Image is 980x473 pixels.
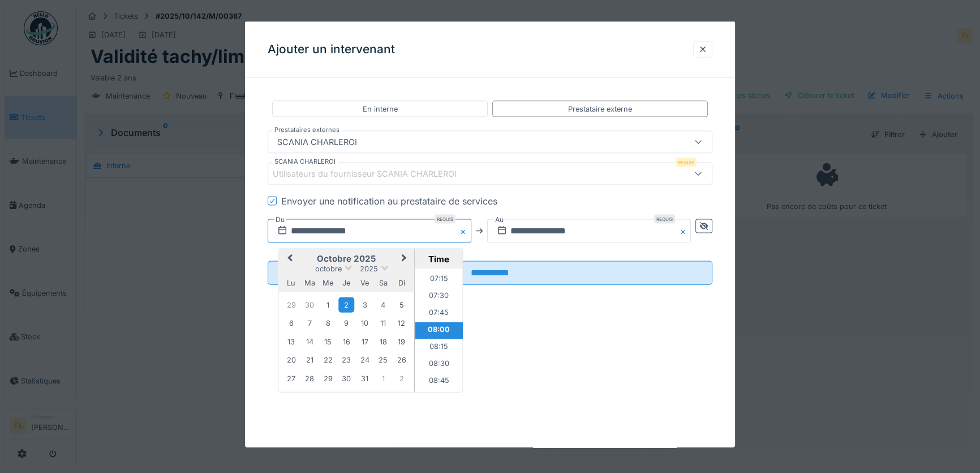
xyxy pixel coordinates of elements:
div: Choose jeudi 23 octobre 2025 [339,352,354,368]
div: Choose jeudi 16 octobre 2025 [339,334,354,349]
span: octobre [315,265,342,273]
label: Au [494,214,505,226]
div: Choose lundi 27 octobre 2025 [283,370,299,386]
div: Choose mercredi 29 octobre 2025 [320,370,336,386]
li: 08:15 [415,339,463,356]
div: Choose samedi 1 novembre 2025 [376,370,391,386]
div: Choose mercredi 22 octobre 2025 [320,352,336,368]
label: Prestataires externes [272,125,342,135]
div: Month octobre, 2025 [282,296,411,387]
div: samedi [376,275,391,291]
div: vendredi [357,275,372,291]
div: Choose lundi 6 octobre 2025 [283,316,299,331]
li: 09:00 [415,390,463,407]
div: Choose mercredi 1 octobre 2025 [320,297,336,312]
button: Next Month [396,250,414,269]
div: Time [418,254,459,265]
div: Choose dimanche 2 novembre 2025 [394,370,409,386]
div: Choose jeudi 2 octobre 2025 [339,297,354,312]
div: Choose mardi 14 octobre 2025 [302,334,317,349]
div: En interne [363,104,398,114]
div: dimanche [394,275,409,291]
li: 07:30 [415,288,463,305]
div: Requis [435,215,455,224]
h3: Ajouter un intervenant [268,42,395,57]
div: Choose dimanche 5 octobre 2025 [394,297,409,312]
div: Envoyer une notification au prestataire de services [281,194,497,208]
div: Choose dimanche 26 octobre 2025 [394,352,409,368]
div: jeudi [339,275,354,291]
button: Close [678,219,691,243]
span: 2025 [360,265,378,273]
li: 08:30 [415,356,463,373]
div: Choose vendredi 24 octobre 2025 [357,352,372,368]
div: Choose jeudi 30 octobre 2025 [339,370,354,386]
label: Du [274,214,286,226]
div: Choose samedi 18 octobre 2025 [376,334,391,349]
div: Requis [676,158,697,167]
div: Choose lundi 20 octobre 2025 [283,352,299,368]
div: Choose jeudi 9 octobre 2025 [339,316,354,331]
div: Utilisateurs du fournisseur SCANIA CHARLEROI [273,168,472,180]
div: Choose vendredi 3 octobre 2025 [357,297,372,312]
div: Choose samedi 4 octobre 2025 [376,297,391,312]
div: Prestataire externe [568,104,632,114]
div: lundi [283,275,299,291]
div: Choose samedi 25 octobre 2025 [376,352,391,368]
div: Choose samedi 11 octobre 2025 [376,316,391,331]
div: Choose mardi 21 octobre 2025 [302,352,317,368]
div: Choose lundi 13 octobre 2025 [283,334,299,349]
div: Choose dimanche 19 octobre 2025 [394,334,409,349]
div: SCANIA CHARLEROI [273,136,362,148]
li: 07:15 [415,271,463,288]
div: Choose vendredi 31 octobre 2025 [357,370,372,386]
h2: octobre 2025 [278,254,414,264]
button: Close [459,219,471,243]
div: Choose mercredi 15 octobre 2025 [320,334,336,349]
li: 07:45 [415,305,463,322]
div: Choose mardi 28 octobre 2025 [302,370,317,386]
div: Choose mardi 30 septembre 2025 [302,297,317,312]
li: 08:00 [415,322,463,339]
div: Requis [654,215,675,224]
div: Choose mercredi 8 octobre 2025 [320,316,336,331]
div: mercredi [320,275,336,291]
div: Choose vendredi 17 octobre 2025 [357,334,372,349]
div: Choose vendredi 10 octobre 2025 [357,316,372,331]
div: Choose lundi 29 septembre 2025 [283,297,299,312]
li: 08:45 [415,373,463,390]
label: SCANIA CHARLEROI [272,157,338,167]
div: Choose dimanche 12 octobre 2025 [394,316,409,331]
div: mardi [302,275,317,291]
button: Previous Month [280,250,298,269]
div: Choose mardi 7 octobre 2025 [302,316,317,331]
ul: Time [415,269,463,392]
